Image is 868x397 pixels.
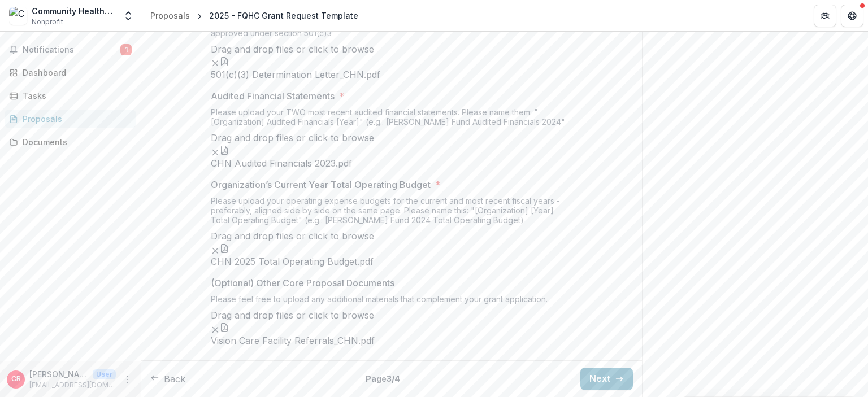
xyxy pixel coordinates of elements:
[309,43,374,55] span: click to browse
[309,132,374,143] span: click to browse
[580,368,633,390] button: Next
[211,69,572,80] span: 501(c)(3) Determination Letter_CHN.pdf
[211,256,572,267] span: CHN 2025 Total Operating Budget.pdf
[5,41,136,59] button: Notifications1
[211,229,374,243] p: Drag and drop files or
[211,243,220,256] button: Remove File
[211,56,220,69] button: Remove File
[5,86,136,105] a: Tasks
[366,373,400,385] p: Page 3 / 4
[211,107,572,131] div: Please upload your TWO most recent audited financial statements. Please name them: "[Organization...
[146,7,363,24] nav: breadcrumb
[211,276,394,290] p: (Optional) Other Core Proposal Documents
[211,196,572,229] div: Please upload your operating expense budgets for the current and most recent fiscal years - prefe...
[32,5,116,17] div: Community Healthcare Network
[309,309,374,321] span: click to browse
[23,136,127,148] div: Documents
[309,230,374,242] span: click to browse
[211,322,572,346] div: Remove FileVision Care Facility Referrals_CHN.pdf
[814,5,836,27] button: Partners
[211,308,374,322] p: Drag and drop files or
[32,17,63,27] span: Nonprofit
[5,133,136,151] a: Documents
[211,145,572,169] div: Remove FileCHN Audited Financials 2023.pdf
[23,45,120,55] span: Notifications
[120,373,134,386] button: More
[209,10,358,21] div: 2025 - FQHC Grant Request Template
[23,67,127,78] div: Dashboard
[11,376,21,383] div: Christine Rutkoski
[211,294,572,308] div: Please feel free to upload any additional materials that complement your grant application.
[29,368,88,380] p: [PERSON_NAME]
[211,56,572,80] div: Remove File501(c)(3) Determination Letter_CHN.pdf
[841,5,863,27] button: Get Help
[146,7,194,24] a: Proposals
[150,10,190,21] div: Proposals
[5,63,136,82] a: Dashboard
[211,145,220,158] button: Remove File
[211,178,431,191] p: Organization’s Current Year Total Operating Budget
[211,158,572,169] span: CHN Audited Financials 2023.pdf
[9,7,27,25] img: Community Healthcare Network
[211,131,374,145] p: Drag and drop files or
[93,369,116,379] p: User
[150,372,185,386] button: Back
[29,380,116,390] p: [EMAIL_ADDRESS][DOMAIN_NAME]
[211,42,374,56] p: Drag and drop files or
[211,243,572,267] div: Remove FileCHN 2025 Total Operating Budget.pdf
[211,89,335,103] p: Audited Financial Statements
[23,90,127,102] div: Tasks
[211,335,572,346] span: Vision Care Facility Referrals_CHN.pdf
[23,113,127,125] div: Proposals
[211,322,220,335] button: Remove File
[120,44,132,55] span: 1
[120,5,136,27] button: Open entity switcher
[5,110,136,128] a: Proposals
